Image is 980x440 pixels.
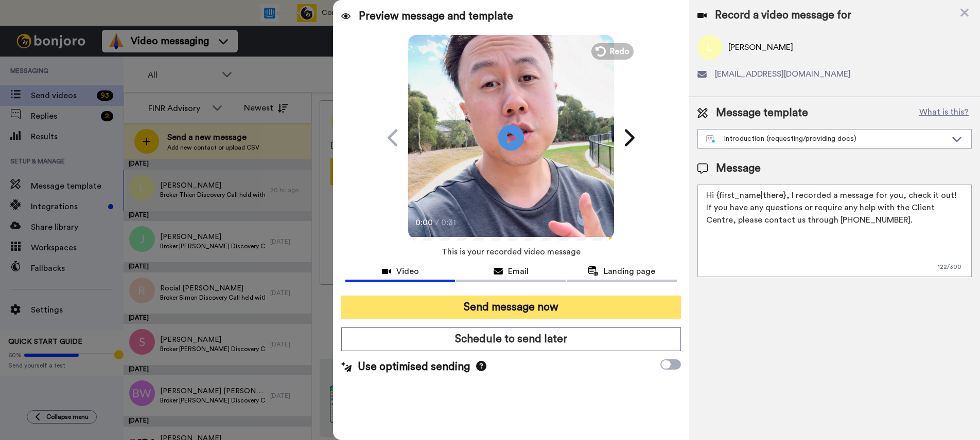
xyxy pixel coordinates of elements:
[697,185,972,277] textarea: Hi {first_name|there}, I recorded a message for you, check it out! If you have any questions or r...
[415,216,433,229] span: 0:00
[716,105,808,121] span: Message template
[341,327,680,351] button: Schedule to send later
[716,161,761,176] span: Message
[508,265,529,278] span: Email
[441,216,459,229] span: 0:31
[706,134,947,144] div: Introduction (requesting/providing docs)
[435,216,439,229] span: /
[358,359,470,375] span: Use optimised sending
[916,105,972,121] button: What is this?
[341,296,680,319] button: Send message now
[604,265,655,278] span: Landing page
[396,265,419,278] span: Video
[442,241,581,263] span: This is your recorded video message
[706,135,716,143] img: nextgen-template.svg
